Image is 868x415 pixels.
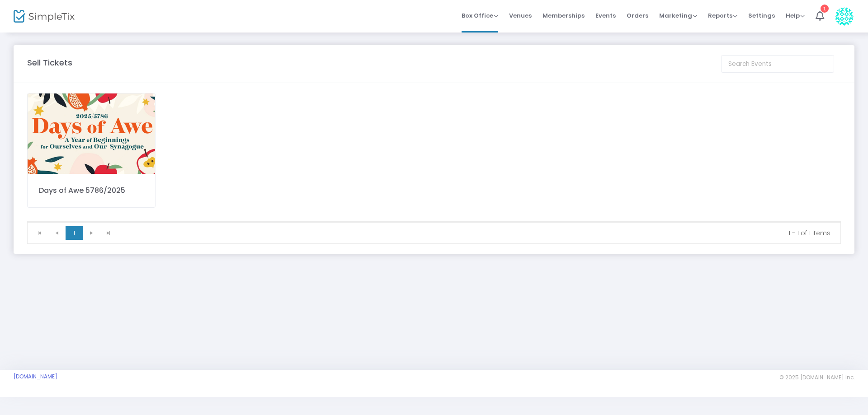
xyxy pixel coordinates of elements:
[779,374,854,381] span: © 2025 [DOMAIN_NAME] Inc.
[595,4,616,27] span: Events
[66,226,83,240] span: Page 1
[786,11,805,20] span: Help
[27,56,72,69] m-panel-title: Sell Tickets
[748,4,775,27] span: Settings
[39,185,144,196] div: Days of Awe 5786/2025
[627,4,648,27] span: Orders
[721,55,834,73] input: Search Events
[123,228,830,238] kendo-pager-info: 1 - 1 of 1 items
[821,5,829,13] div: 1
[509,4,532,27] span: Venues
[659,11,697,20] span: Marketing
[28,93,155,174] img: TicketEmailImage.png
[708,11,737,20] span: Reports
[462,11,498,20] span: Box Office
[14,373,57,380] a: [DOMAIN_NAME]
[542,4,585,27] span: Memberships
